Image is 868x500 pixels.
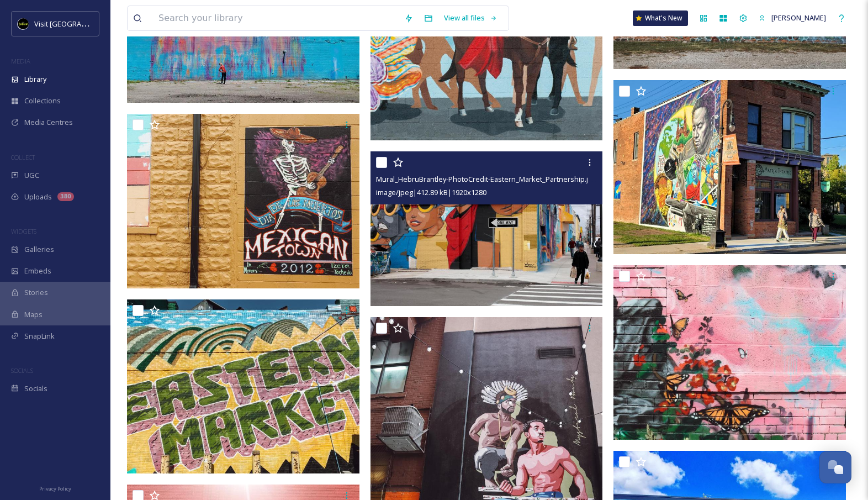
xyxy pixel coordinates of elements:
img: IMG_9278.jpeg [127,299,359,474]
img: MexicantownCDC_Image_00018_Matrix_Theatre-PhotoCredit-Ray_Lozano_Expires-4-1-2022.jpeg [613,80,846,255]
span: Socials [24,383,47,394]
span: Stories [24,287,48,298]
span: Uploads [24,192,52,202]
img: VISIT%20DETROIT%20LOGO%20-%20BLACK%20BACKGROUND.png [18,18,29,29]
button: Open Chat [819,451,851,483]
a: Privacy Policy [39,481,71,494]
span: Library [24,74,46,85]
span: WIDGETS [11,227,36,235]
span: Embeds [24,266,51,276]
div: 380 [57,192,74,201]
span: COLLECT [11,153,35,161]
span: image/jpeg | 412.89 kB | 1920 x 1280 [376,187,486,197]
span: SnapLink [24,331,55,341]
span: [PERSON_NAME] [771,13,826,23]
span: Visit [GEOGRAPHIC_DATA] [34,18,120,29]
img: IMG_6265.jpeg [127,114,359,288]
img: IMG_5987.jpeg [613,265,846,440]
span: UGC [24,170,39,181]
span: Collections [24,96,61,106]
span: SOCIALS [11,366,33,375]
span: Maps [24,309,43,320]
a: View all files [438,7,503,29]
a: What's New [633,10,688,26]
img: Mural_HebruBrantley-PhotoCredit-Eastern_Market_Partnership.jpeg [371,151,603,307]
span: Media Centres [24,117,73,128]
a: [PERSON_NAME] [753,7,832,29]
span: Mural_HebruBrantley-PhotoCredit-Eastern_Market_Partnership.jpeg [376,173,601,184]
span: Privacy Policy [39,485,71,492]
span: Galleries [24,244,54,255]
span: MEDIA [11,57,30,65]
input: Search your library [153,6,399,30]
